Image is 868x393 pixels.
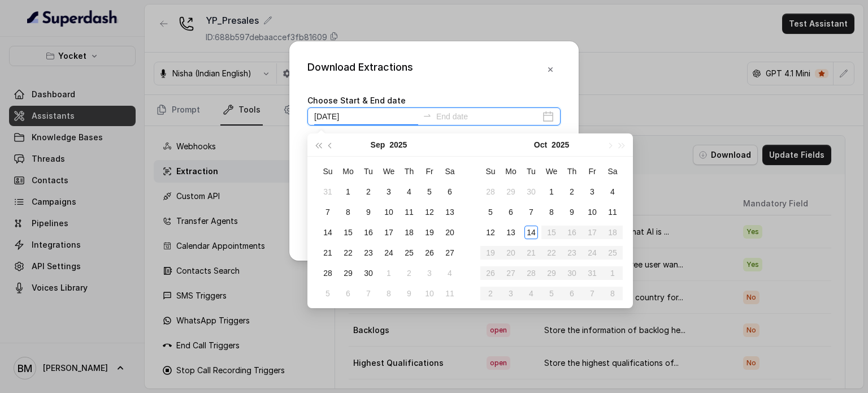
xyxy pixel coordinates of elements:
td: 2025-09-05 [419,182,440,202]
td: 2025-09-08 [338,202,358,222]
button: Oct [534,133,547,156]
div: 9 [565,205,579,219]
div: 27 [443,246,457,260]
td: 2025-09-04 [399,182,419,202]
td: 2025-09-07 [318,202,338,222]
div: 17 [382,226,396,239]
input: Start date [314,110,418,123]
div: 10 [382,205,396,219]
div: 28 [321,266,335,280]
button: 2025 [389,133,407,156]
td: 2025-09-12 [419,202,440,222]
th: Sa [440,161,460,182]
td: 2025-10-04 [602,182,623,202]
td: 2025-10-11 [440,283,460,304]
div: 1 [545,185,558,198]
div: 10 [423,287,436,300]
th: Mo [338,161,358,182]
div: 18 [402,226,416,239]
div: 20 [443,226,457,239]
div: 11 [443,287,457,300]
td: 2025-09-26 [419,243,440,263]
div: 2 [565,185,579,198]
td: 2025-09-21 [318,243,338,263]
td: 2025-09-14 [318,222,338,243]
td: 2025-09-30 [521,182,541,202]
div: 15 [341,226,355,239]
td: 2025-10-04 [440,263,460,283]
div: 12 [423,205,436,219]
td: 2025-09-24 [379,243,399,263]
div: 22 [341,246,355,260]
th: Sa [602,161,623,182]
td: 2025-10-01 [379,263,399,283]
div: 13 [443,205,457,219]
td: 2025-09-09 [358,202,379,222]
td: 2025-09-02 [358,182,379,202]
td: 2025-09-28 [480,182,501,202]
div: 1 [382,266,396,280]
div: 1 [341,185,355,198]
td: 2025-09-28 [318,263,338,283]
td: 2025-10-12 [480,222,501,243]
div: 7 [362,287,375,300]
th: Tu [358,161,379,182]
div: 2 [402,266,416,280]
span: swap-right [423,111,432,120]
th: Th [399,161,419,182]
div: 12 [484,226,497,239]
label: Choose Start & End date [307,96,406,105]
td: 2025-10-01 [541,182,562,202]
td: 2025-10-06 [501,202,521,222]
td: 2025-08-31 [318,182,338,202]
th: We [541,161,562,182]
th: Fr [419,161,440,182]
div: 10 [585,205,599,219]
div: 6 [341,287,355,300]
td: 2025-10-07 [358,283,379,304]
div: 16 [362,226,375,239]
button: Sep [371,133,385,156]
td: 2025-10-11 [602,202,623,222]
td: 2025-09-01 [338,182,358,202]
div: 28 [484,185,497,198]
div: 6 [504,205,518,219]
td: 2025-09-11 [399,202,419,222]
td: 2025-10-02 [399,263,419,283]
td: 2025-09-29 [501,182,521,202]
div: 6 [443,185,457,198]
td: 2025-09-13 [440,202,460,222]
div: 7 [524,205,538,219]
button: 2025 [552,133,569,156]
div: 31 [321,185,335,198]
td: 2025-09-06 [440,182,460,202]
div: 4 [443,266,457,280]
td: 2025-09-27 [440,243,460,263]
div: 4 [402,185,416,198]
span: to [423,111,432,120]
td: 2025-10-10 [419,283,440,304]
th: Su [480,161,501,182]
div: 11 [606,205,619,219]
td: 2025-10-05 [318,283,338,304]
div: 21 [321,246,335,260]
div: 30 [362,266,375,280]
td: 2025-10-14 [521,222,541,243]
td: 2025-09-30 [358,263,379,283]
th: Tu [521,161,541,182]
div: 9 [362,205,375,219]
td: 2025-09-23 [358,243,379,263]
td: 2025-10-07 [521,202,541,222]
div: 7 [321,205,335,219]
div: 26 [423,246,436,260]
td: 2025-10-13 [501,222,521,243]
div: 30 [524,185,538,198]
td: 2025-10-05 [480,202,501,222]
td: 2025-09-16 [358,222,379,243]
div: 11 [402,205,416,219]
td: 2025-09-20 [440,222,460,243]
td: 2025-10-03 [419,263,440,283]
td: 2025-09-25 [399,243,419,263]
td: 2025-10-03 [582,182,602,202]
div: 8 [382,287,396,300]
